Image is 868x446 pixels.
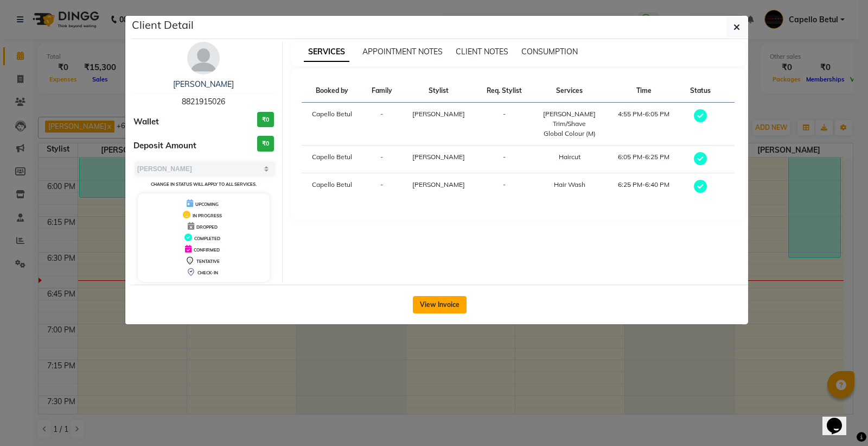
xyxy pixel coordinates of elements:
[521,47,578,56] span: CONSUMPTION
[476,173,532,201] td: -
[194,236,220,241] span: COMPLETED
[456,47,508,56] span: CLIENT NOTES
[302,79,363,103] th: Booked by
[539,180,601,190] div: Hair Wash
[412,180,465,189] span: [PERSON_NAME]
[362,47,443,56] span: APPOINTMENT NOTES
[822,403,857,435] iframe: chat widget
[362,173,401,201] td: -
[196,224,218,230] span: DROPPED
[607,173,681,201] td: 6:25 PM-6:40 PM
[412,110,465,118] span: [PERSON_NAME]
[132,17,194,33] h5: Client Detail
[412,153,465,161] span: [PERSON_NAME]
[607,103,681,146] td: 4:55 PM-6:05 PM
[532,79,607,103] th: Services
[413,296,467,313] button: View Invoice
[133,116,159,128] span: Wallet
[607,79,681,103] th: Time
[302,173,363,201] td: Capello Betul
[182,97,225,106] span: 8821915026
[173,79,234,89] a: [PERSON_NAME]
[197,270,218,275] span: CHECK-IN
[539,109,601,129] div: [PERSON_NAME] Trim/Shave
[187,42,220,74] img: avatar
[476,103,532,146] td: -
[133,140,196,152] span: Deposit Amount
[194,247,220,253] span: CONFIRMED
[362,146,401,173] td: -
[362,79,401,103] th: Family
[257,112,274,128] h3: ₹0
[607,146,681,173] td: 6:05 PM-6:25 PM
[304,42,349,62] span: SERVICES
[302,146,363,173] td: Capello Betul
[257,136,274,152] h3: ₹0
[476,79,532,103] th: Req. Stylist
[539,152,601,162] div: Haircut
[476,146,532,173] td: -
[681,79,719,103] th: Status
[151,181,257,187] small: Change in status will apply to all services.
[196,259,220,264] span: TENTATIVE
[193,213,222,218] span: IN PROGRESS
[302,103,363,146] td: Capello Betul
[362,103,401,146] td: -
[195,202,219,207] span: UPCOMING
[401,79,476,103] th: Stylist
[539,129,601,139] div: Global Colour (M)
